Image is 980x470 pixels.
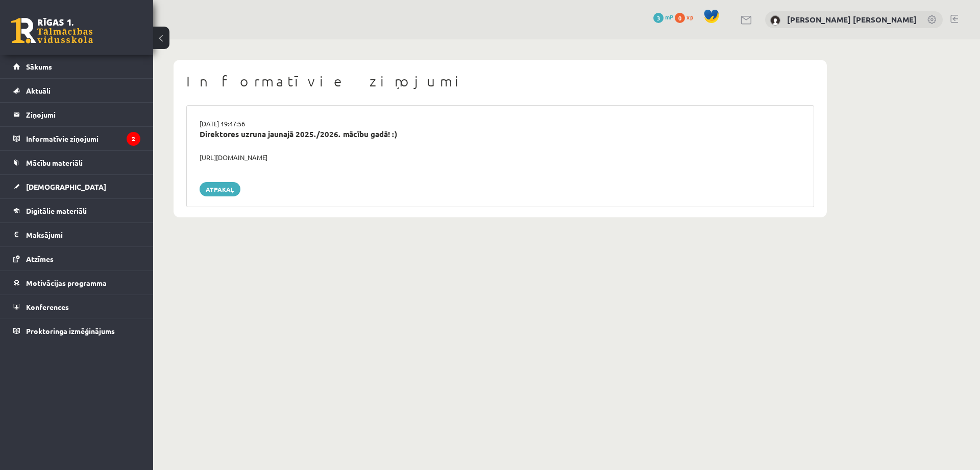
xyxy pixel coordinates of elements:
legend: Informatīvie ziņojumi [26,127,140,150]
legend: Maksājumi [26,223,140,247]
a: Rīgas 1. Tālmācības vidusskola [11,18,93,43]
span: Atzīmes [26,254,54,263]
a: Mācību materiāli [13,151,140,174]
div: Direktores uzruna jaunajā 2025./2026. mācību gadā! :) [200,128,801,140]
a: [PERSON_NAME] [PERSON_NAME] [787,14,917,25]
a: Informatīvie ziņojumi2 [13,127,140,150]
a: Digitālie materiāli [13,199,140,222]
a: 0 xp [675,13,698,21]
a: Konferences [13,295,140,319]
a: Motivācijas programma [13,271,140,295]
a: Atzīmes [13,247,140,271]
div: [URL][DOMAIN_NAME] [192,152,808,163]
a: Atpakaļ [200,182,240,196]
span: mP [665,13,673,21]
a: Proktoringa izmēģinājums [13,319,140,343]
span: Aktuāli [26,86,51,95]
span: Mācību materiāli [26,158,83,167]
i: 2 [127,132,140,146]
span: 3 [653,13,664,23]
span: [DEMOGRAPHIC_DATA] [26,182,106,191]
img: Frančesko Pio Bevilakva [770,15,780,26]
span: xp [687,13,693,21]
div: [DATE] 19:47:56 [192,119,808,129]
h1: Informatīvie ziņojumi [186,73,814,90]
span: Proktoringa izmēģinājums [26,326,115,335]
span: Sākums [26,62,52,71]
a: Aktuāli [13,79,140,102]
span: Motivācijas programma [26,278,107,287]
a: Sākums [13,55,140,78]
a: Ziņojumi [13,103,140,126]
legend: Ziņojumi [26,103,140,126]
span: Digitālie materiāli [26,206,87,215]
a: [DEMOGRAPHIC_DATA] [13,175,140,198]
a: 3 mP [653,13,673,21]
span: Konferences [26,302,69,311]
a: Maksājumi [13,223,140,247]
span: 0 [675,13,685,23]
